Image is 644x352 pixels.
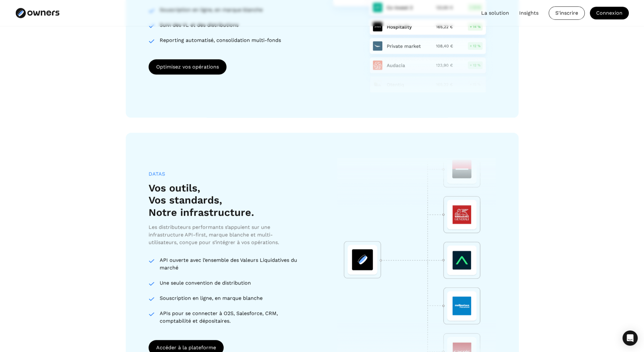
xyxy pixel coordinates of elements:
div: Reporting automatisé, consolidation multi-fonds [160,36,282,44]
div: Open Intercom Messenger [622,330,638,346]
div: S'inscrire [549,7,584,19]
a: S'inscrire [549,6,585,20]
div: APIs pour se connecter à O2S, Salesforce, CRM, comptabilité et dépositaires. [160,310,307,325]
a: La solution [481,9,509,17]
a: Insights [519,9,539,17]
div: Les distributeurs performants s’appuient sur une infrastructure API-first, marque blanche et mult... [149,223,288,246]
a: Optimisez vos opérations [149,59,226,74]
div: DATAS [149,171,165,177]
div: Accéder à la plateforme [156,344,216,351]
div: Une seule convention de distribution [160,279,307,287]
div: Souscription en ligne, en marque blanche [160,294,307,302]
div: API ouverte avec l’ensemble des Valeurs Liquidatives du marché [160,256,307,272]
h3: Vos outils, Vos standards, Notre infrastructure. [149,182,254,218]
a: Connexion [590,7,629,19]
